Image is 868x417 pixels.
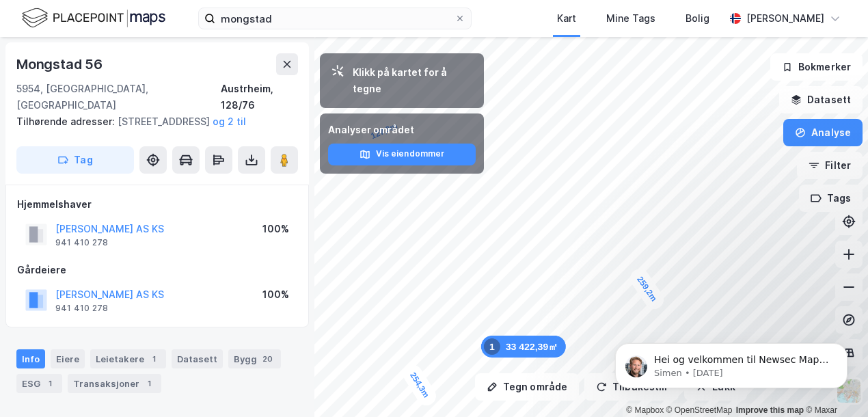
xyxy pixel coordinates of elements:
div: Transaksjoner [68,374,161,393]
div: Klikk på kartet for å tegne [353,64,473,97]
div: 1 [43,377,57,390]
button: Analyse [783,119,863,146]
div: Mongstad 56 [16,53,105,75]
div: 20 [260,352,275,366]
div: 5954, [GEOGRAPHIC_DATA], [GEOGRAPHIC_DATA] [16,81,221,113]
div: Eiere [51,349,85,368]
a: Improve this map [736,405,804,415]
div: Gårdeiere [17,262,297,278]
div: Bolig [686,10,709,27]
a: Mapbox [626,405,664,415]
button: Tegn område [475,373,579,401]
button: Bokmerker [770,53,863,81]
div: 100% [262,221,289,237]
button: Tags [799,185,863,212]
button: Filter [797,152,863,179]
div: [PERSON_NAME] [746,10,824,27]
div: Hjemmelshaver [17,196,297,213]
div: Map marker [627,265,668,312]
div: 941 410 278 [55,237,108,248]
img: logo.f888ab2527a4732fd821a326f86c7f29.svg [22,6,165,30]
div: [STREET_ADDRESS] [16,113,287,130]
div: Datasett [172,349,223,368]
div: Austrheim, 128/76 [221,81,298,113]
iframe: Intercom notifications message [595,314,868,410]
span: Tilhørende adresser: [16,116,118,127]
div: ESG [16,374,62,393]
button: Datasett [779,86,863,113]
div: Map marker [481,336,566,358]
div: Mine Tags [606,10,655,27]
button: Tilbakestill [584,373,679,401]
div: Map marker [400,361,439,409]
div: Analyser området [328,122,476,138]
div: Leietakere [90,349,166,368]
div: 1 [147,352,161,366]
button: Vis eiendommer [328,144,476,165]
div: Bygg [228,349,281,368]
div: 941 410 278 [55,303,108,314]
div: 1 [142,377,156,390]
input: Søk på adresse, matrikkel, gårdeiere, leietakere eller personer [215,8,455,29]
div: 1 [484,338,500,355]
div: Kart [557,10,576,27]
a: OpenStreetMap [666,405,733,415]
div: 100% [262,286,289,303]
div: Info [16,349,45,368]
button: Tag [16,146,134,174]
